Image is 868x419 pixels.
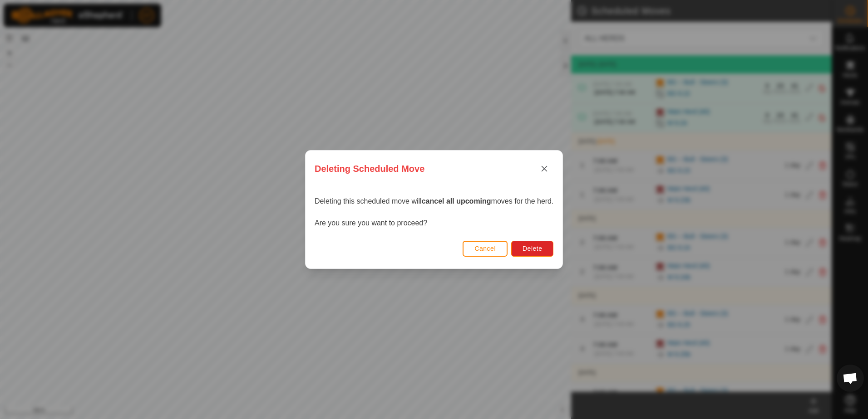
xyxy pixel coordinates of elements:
button: Delete [511,241,553,257]
strong: cancel all upcoming [421,197,491,205]
span: Deleting Scheduled Move [315,162,424,175]
p: Deleting this scheduled move will moves for the herd. [315,196,553,207]
button: Cancel [463,241,508,257]
span: Cancel [474,245,496,252]
p: Are you sure you want to proceed? [315,218,553,229]
div: Open chat [837,365,864,392]
span: Delete [523,245,542,252]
